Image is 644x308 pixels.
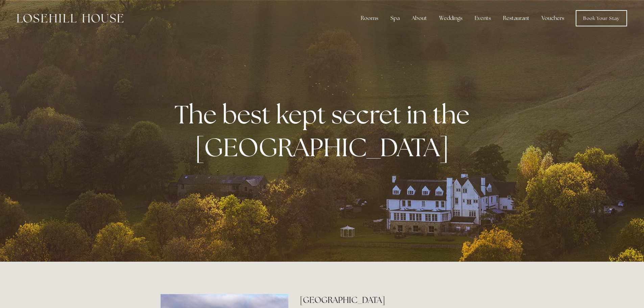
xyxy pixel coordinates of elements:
[300,294,483,306] h2: [GEOGRAPHIC_DATA]
[385,11,405,25] div: Spa
[576,10,627,26] a: Book Your Stay
[17,14,123,23] img: Losehill House
[498,11,535,25] div: Restaurant
[469,11,496,25] div: Events
[536,11,570,25] a: Vouchers
[174,98,475,164] strong: The best kept secret in the [GEOGRAPHIC_DATA]
[406,11,432,25] div: About
[355,11,384,25] div: Rooms
[434,11,468,25] div: Weddings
